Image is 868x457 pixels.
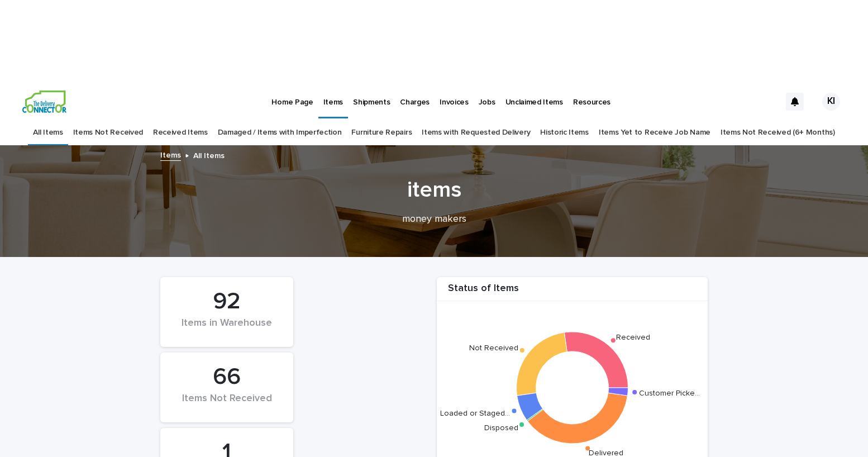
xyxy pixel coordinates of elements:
p: money makers [211,213,657,226]
text: Customer Picke… [639,389,700,397]
div: Status of Items [437,283,708,301]
a: Unclaimed Items [500,84,568,118]
a: Damaged / Items with Imperfection [218,120,342,146]
text: Not Received [469,344,518,352]
a: Resources [568,84,616,118]
p: Resources [573,84,611,107]
a: Furniture Repairs [351,120,412,146]
div: Items in Warehouse [179,317,274,341]
div: Items Not Received [179,393,274,416]
a: Received Items [153,120,208,146]
a: Items [160,148,181,161]
a: Items Yet to Receive Job Name [599,120,710,146]
p: Shipments [353,84,390,107]
text: Disposed [484,423,518,431]
p: All Items [193,149,225,161]
p: Invoices [440,84,469,107]
p: Home Page [271,84,313,107]
div: 66 [179,363,274,391]
img: aCWQmA6OSGG0Kwt8cj3c [22,91,66,113]
text: Loaded or Staged… [440,409,510,417]
a: Home Page [266,84,318,118]
a: Jobs [474,84,500,118]
a: All Items [33,120,63,146]
a: Items [318,84,348,117]
a: Invoices [435,84,474,118]
text: Received [616,334,650,341]
a: Items Not Received (6+ Months) [721,120,835,146]
a: Charges [395,84,435,118]
h1: items [160,177,708,203]
p: Unclaimed Items [505,84,563,107]
p: Jobs [479,84,495,107]
div: 92 [179,288,274,316]
a: Items Not Received [73,120,143,146]
div: KI [822,93,840,111]
text: Delivered [589,449,623,457]
a: Historic Items [540,120,589,146]
p: Items [323,84,343,107]
a: Items with Requested Delivery [422,120,530,146]
p: Charges [400,84,430,107]
a: Shipments [348,84,395,118]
